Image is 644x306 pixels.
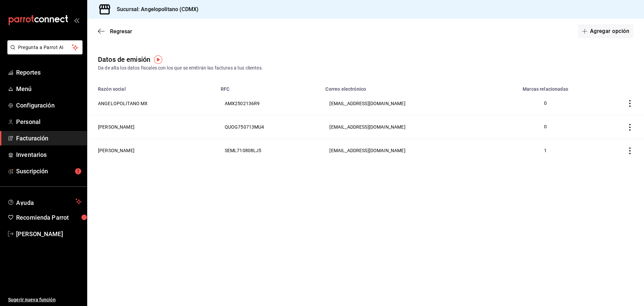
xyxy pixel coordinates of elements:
[16,134,82,143] span: Facturación
[503,123,588,130] p: 0
[16,117,82,126] span: Personal
[321,115,495,139] th: [EMAIL_ADDRESS][DOMAIN_NAME]
[495,82,596,92] th: Marcas relacionadas
[87,115,217,139] th: [PERSON_NAME]
[98,54,150,64] div: Datos de emisión
[87,139,217,162] th: [PERSON_NAME]
[98,28,132,35] button: Regresar
[154,55,162,64] img: Tooltip marker
[7,40,83,54] button: Pregunta a Parrot AI
[16,68,82,77] span: Reportes
[74,17,79,23] button: open_drawer_menu
[16,229,82,238] span: [PERSON_NAME]
[321,92,495,115] th: [EMAIL_ADDRESS][DOMAIN_NAME]
[503,100,588,107] p: 0
[16,167,82,176] span: Suscripción
[321,82,495,92] th: Correo electrónico
[18,44,72,51] span: Pregunta a Parrot AI
[16,150,82,159] span: Inventarios
[217,139,322,162] th: SEML710808LJ5
[98,64,633,72] div: Da de alta los datos fiscales con los que se emitirán las facturas a tus clientes.
[503,147,588,154] p: 1
[16,101,82,110] span: Configuración
[16,213,82,222] span: Recomienda Parrot
[217,82,322,92] th: RFC
[321,139,495,162] th: [EMAIL_ADDRESS][DOMAIN_NAME]
[5,49,83,56] a: Pregunta a Parrot AI
[16,198,73,206] span: Ayuda
[87,92,217,115] th: ANGELOPOLITANO MX
[110,28,132,35] span: Regresar
[217,115,322,139] th: QUOG750713MU4
[8,296,82,303] span: Sugerir nueva función
[87,82,217,92] th: Razón social
[578,24,633,38] button: Agregar opción
[16,84,82,93] span: Menú
[217,92,322,115] th: AMX2502136R9
[111,5,199,13] h3: Sucursal: Angelopolitano (CDMX)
